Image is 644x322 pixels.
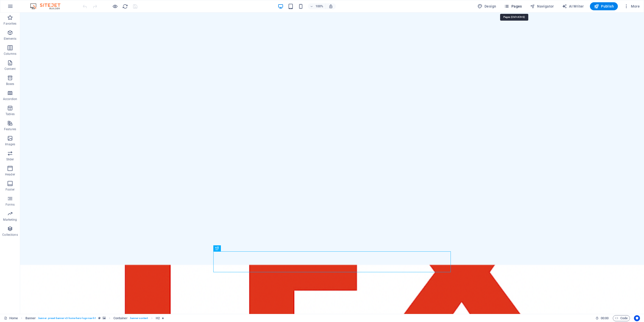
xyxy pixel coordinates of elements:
p: Footer [6,188,15,192]
button: AI Writer [560,2,586,10]
button: More [622,2,642,10]
p: Collections [2,233,18,237]
button: Code [613,315,630,321]
button: Navigator [528,2,556,10]
span: Publish [594,4,614,9]
nav: breadcrumb [25,315,164,321]
h6: Session time [595,315,609,321]
i: This element contains a background [103,317,106,319]
p: Columns [4,52,16,56]
a: Click to cancel selection. Double-click to open Pages [4,315,18,321]
p: Marketing [3,218,17,222]
img: Editor Logo [29,3,67,9]
span: : [604,316,605,320]
span: . banner .preset-banner-v3-home-hero-logo-nav-h1 [38,315,96,321]
button: Publish [590,2,618,10]
p: Elements [4,37,17,41]
p: Favorites [4,22,16,26]
h6: 100% [315,3,324,9]
button: Usercentrics [634,315,640,321]
p: Features [4,127,16,131]
button: Click here to leave preview mode and continue editing [112,3,118,9]
i: This element is a customizable preset [98,317,101,319]
p: Header [5,172,15,176]
button: 100% [308,3,326,9]
p: Accordion [3,97,17,101]
span: Navigator [530,4,554,9]
span: AI Writer [562,4,584,9]
span: 00 00 [601,315,609,321]
span: Click to select. Double-click to edit [113,315,128,321]
p: Forms [6,203,15,207]
p: Tables [6,112,15,116]
span: Design [477,4,496,9]
i: Reload page [122,4,128,9]
i: Element contains an animation [162,317,164,319]
button: reload [122,3,128,9]
button: Design [475,2,498,10]
p: Images [5,142,15,146]
p: Boxes [6,82,14,86]
button: Pages [502,2,524,10]
span: . banner-content [130,315,148,321]
p: Slider [6,157,14,161]
span: Pages [504,4,522,9]
i: On resize automatically adjust zoom level to fit chosen device. [329,4,333,9]
span: More [624,4,640,9]
p: Content [5,67,16,71]
span: Click to select. Double-click to edit [156,315,160,321]
div: Design (Ctrl+Alt+Y) [475,2,498,10]
span: Code [615,315,628,321]
span: Click to select. Double-click to edit [25,315,36,321]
